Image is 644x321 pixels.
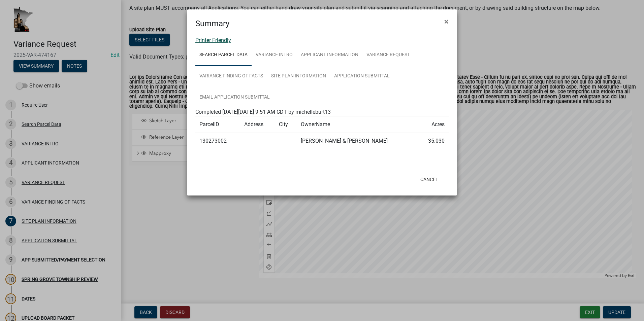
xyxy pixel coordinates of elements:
td: ParcelID [195,116,240,133]
h4: Summary [195,17,229,30]
a: SITE PLAN INFORMATION [267,66,330,87]
a: Email APPLICATION SUBMITTAL [195,87,274,108]
td: OwnerName [297,116,417,133]
a: APPLICATION SUBMITTAL [330,66,394,87]
a: VARIANCE FINDING OF FACTS [195,66,267,87]
td: Acres [417,116,449,133]
td: City [275,116,297,133]
td: 35.030 [417,133,449,149]
a: Search Parcel Data [195,44,252,66]
td: Address [240,116,275,133]
a: APPLICANT INFORMATION [297,44,362,66]
td: 130273002 [195,133,240,149]
a: VARIANCE REQUEST [362,44,414,66]
a: Printer Friendly [195,37,231,43]
span: × [444,17,449,26]
button: Cancel [415,173,444,185]
a: VARIANCE INTRO [252,44,297,66]
span: Completed [DATE][DATE] 9:51 AM CDT by michelleburt13 [195,109,331,115]
button: Close [439,12,454,31]
td: [PERSON_NAME] & [PERSON_NAME] [297,133,417,149]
